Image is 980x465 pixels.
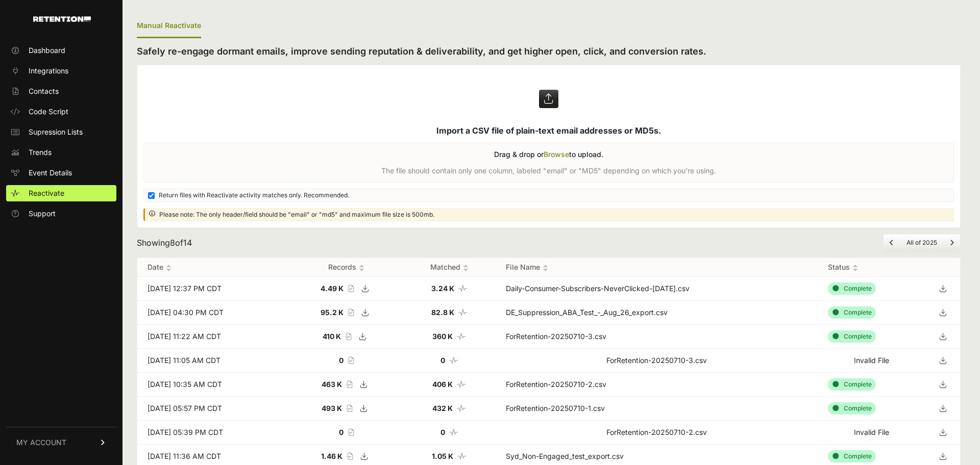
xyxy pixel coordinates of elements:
th: Date [137,258,289,277]
a: Event Details [6,165,116,181]
td: ForRetention-20250710-2.csv [496,421,818,445]
strong: 1.05 K [432,452,453,460]
th: Status [818,258,925,277]
i: Record count of the file [346,381,352,388]
strong: 493 K [322,404,342,412]
i: Record count of the file [348,357,354,364]
a: Supression Lists [6,124,116,140]
i: Number of matched records [457,453,467,460]
strong: 4.49 K [321,284,344,293]
td: [DATE] 11:05 AM CDT [137,349,289,373]
span: Trends [29,147,52,158]
i: Record count of the file [348,285,354,292]
span: Reactivate [29,188,64,198]
div: Manual Reactivate [137,14,201,38]
i: Number of matched records [449,429,458,436]
td: Daily-Consumer-Subscribers-NeverClicked-[DATE].csv [496,277,818,301]
a: Integrations [6,63,116,79]
div: Showing of [137,237,192,249]
strong: 406 K [432,380,453,389]
div: Complete [828,306,876,319]
td: [DATE] 05:57 PM CDT [137,397,289,421]
i: Record count of the file [345,333,351,340]
td: Invalid File [818,421,925,445]
span: MY ACCOUNT [16,437,66,448]
td: [DATE] 04:30 PM CDT [137,301,289,325]
strong: 410 K [323,332,341,341]
td: [DATE] 10:35 AM CDT [137,373,289,397]
span: Supression Lists [29,127,83,137]
span: 14 [183,238,192,248]
i: Record count of the file [348,309,354,316]
span: Event Details [29,168,72,178]
td: ForRetention-20250710-2.csv [496,373,818,397]
th: File Name [496,258,818,277]
i: Record count of the file [346,405,352,412]
strong: 432 K [432,404,453,412]
strong: 360 K [432,332,453,341]
img: Retention.com [33,16,91,22]
td: [DATE] 05:39 PM CDT [137,421,289,445]
strong: 463 K [322,380,342,389]
i: Number of matched records [457,381,466,388]
div: Complete [828,378,876,391]
strong: 0 [339,428,344,436]
td: ForRetention-20250710-3.csv [496,325,818,349]
strong: 0 [440,356,445,365]
a: Trends [6,144,116,161]
th: Matched [403,258,495,277]
span: Integrations [29,66,68,76]
div: Complete [828,282,876,295]
th: Records [289,258,403,277]
i: Number of matched records [449,357,458,364]
strong: 95.2 K [321,308,344,317]
img: no_sort-eaf950dc5ab64cae54d48a5578032e96f70b2ecb7d747501f34c8f2db400fb66.gif [166,264,171,272]
td: [DATE] 11:22 AM CDT [137,325,289,349]
strong: 3.24 K [431,284,454,293]
div: Complete [828,402,876,415]
a: Next [950,239,954,246]
strong: 1.46 K [321,452,342,460]
a: Previous [890,239,894,246]
li: All of 2025 [900,239,943,247]
strong: 82.8 K [431,308,454,317]
i: Number of matched records [458,309,468,316]
nav: Page navigation [883,234,961,251]
span: Contacts [29,86,59,96]
a: Code Script [6,104,116,120]
img: no_sort-eaf950dc5ab64cae54d48a5578032e96f70b2ecb7d747501f34c8f2db400fb66.gif [463,264,469,272]
span: 8 [170,238,175,248]
a: Reactivate [6,185,116,201]
div: Complete [828,450,876,462]
td: ForRetention-20250710-3.csv [496,349,818,373]
i: Record count of the file [347,453,353,460]
a: MY ACCOUNT [6,427,116,458]
a: Contacts [6,83,116,99]
span: Code Script [29,107,68,117]
img: no_sort-eaf950dc5ab64cae54d48a5578032e96f70b2ecb7d747501f34c8f2db400fb66.gif [543,264,548,272]
div: Complete [828,330,876,343]
td: [DATE] 12:37 PM CDT [137,277,289,301]
a: Dashboard [6,42,116,59]
span: Return files with Reactivate activity matches only. Recommended. [159,191,349,199]
i: Number of matched records [457,405,466,412]
td: DE_Suppression_ABA_Test_-_Aug_26_export.csv [496,301,818,325]
td: Invalid File [818,349,925,373]
strong: 0 [440,428,445,436]
span: Support [29,209,56,219]
strong: 0 [339,356,344,365]
i: Number of matched records [457,333,466,340]
span: Dashboard [29,45,65,56]
i: Number of matched records [458,285,468,292]
h2: Safely re-engage dormant emails, improve sending reputation & deliverability, and get higher open... [137,44,961,59]
td: ForRetention-20250710-1.csv [496,397,818,421]
img: no_sort-eaf950dc5ab64cae54d48a5578032e96f70b2ecb7d747501f34c8f2db400fb66.gif [359,264,364,272]
img: no_sort-eaf950dc5ab64cae54d48a5578032e96f70b2ecb7d747501f34c8f2db400fb66.gif [852,264,858,272]
a: Support [6,205,116,222]
i: Record count of the file [348,429,354,436]
input: Return files with Reactivate activity matches only. Recommended. [148,192,155,199]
